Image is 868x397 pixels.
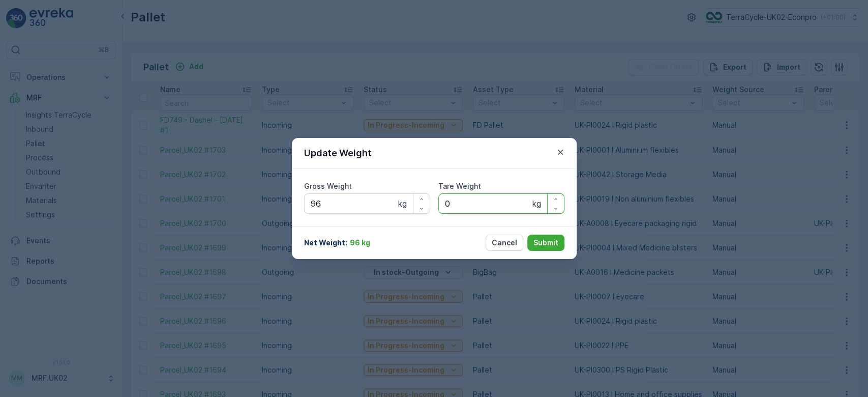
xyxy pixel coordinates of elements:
button: Submit [527,235,564,251]
p: Submit [533,238,558,248]
p: kg [532,197,541,210]
p: Net Weight : [304,238,347,248]
p: 96 kg [350,238,370,248]
p: Update Weight [304,146,372,160]
label: Gross Weight [304,182,352,190]
button: Cancel [486,235,523,251]
p: Cancel [492,238,517,248]
label: Tare Weight [438,182,481,190]
p: kg [398,197,407,210]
